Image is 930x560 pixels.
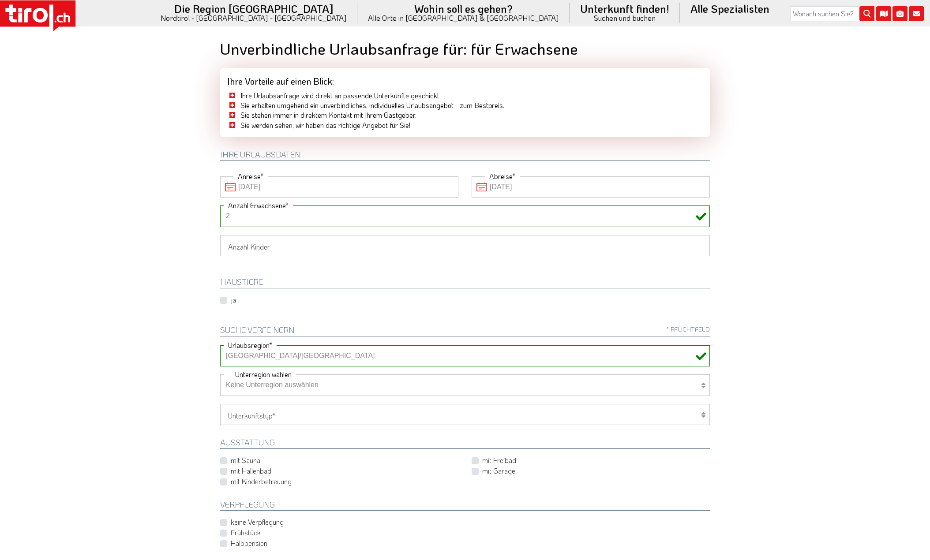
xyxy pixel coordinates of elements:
li: Ihre Urlaubsanfrage wird direkt an passende Unterkünfte geschickt. [227,91,703,101]
span: * Pflichtfeld [666,326,710,332]
label: Halbpension [231,538,267,548]
i: Kontakt [909,6,924,21]
label: mit Garage [482,466,515,476]
li: Sie werden sehen, wir haben das richtige Angebot für Sie! [227,120,703,130]
label: mit Sauna [231,455,260,465]
h1: Unverbindliche Urlaubsanfrage für: für Erwachsene [220,40,710,57]
label: mit Kinderbetreuung [231,477,292,486]
li: Sie erhalten umgehend ein unverbindliches, individuelles Urlaubsangebot - zum Bestpreis. [227,101,703,110]
h2: Ausstattung [220,438,710,449]
i: Fotogalerie [892,6,907,21]
h2: Verpflegung [220,500,710,511]
i: Karte öffnen [876,6,891,21]
label: keine Verpflegung [231,517,284,527]
label: mit Hallenbad [231,466,271,476]
li: Sie stehen immer in direktem Kontakt mit Ihrem Gastgeber. [227,110,703,120]
h2: Suche verfeinern [220,326,710,336]
label: Frühstück [231,528,261,538]
small: Nordtirol - [GEOGRAPHIC_DATA] - [GEOGRAPHIC_DATA] [161,14,347,22]
h2: HAUSTIERE [220,278,710,288]
div: Ihre Vorteile auf einen Blick: [220,68,710,91]
small: Suchen und buchen [580,14,669,22]
small: Alle Orte in [GEOGRAPHIC_DATA] & [GEOGRAPHIC_DATA] [368,14,559,22]
label: ja [231,295,236,305]
input: Wonach suchen Sie? [791,6,874,21]
h2: Ihre Urlaubsdaten [220,150,710,161]
label: mit Freibad [482,455,516,465]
